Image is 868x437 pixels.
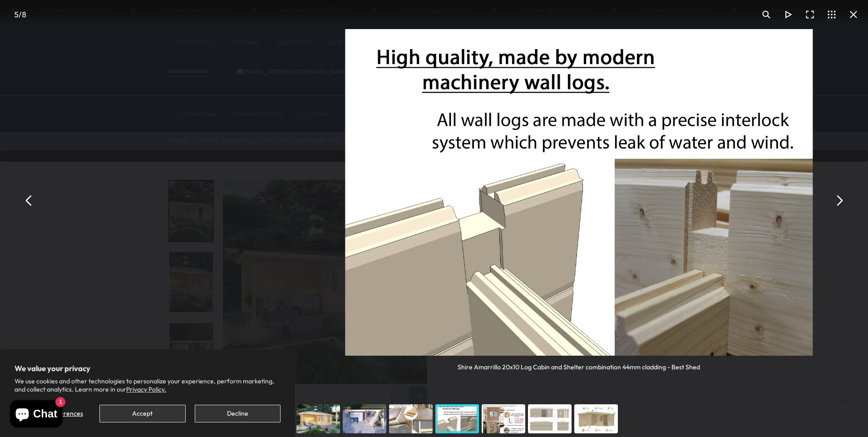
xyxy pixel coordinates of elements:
button: Toggle thumbnails [821,4,843,25]
button: Close [843,4,864,25]
span: 5 [14,10,19,19]
button: Next [828,189,850,211]
div: / [4,4,36,25]
button: Accept [99,405,185,422]
button: Decline [195,405,281,422]
button: Toggle zoom level [755,4,777,25]
inbox-online-store-chat: Shopify online store chat [7,400,65,430]
p: We use cookies and other technologies to personalize your experience, perform marketing, and coll... [15,377,281,393]
h2: We value your privacy [15,364,281,373]
div: Shire Amarrillo 20x10 Log Cabin and Shelter combination 44mm cladding - Best Shed [458,356,700,372]
a: Privacy Policy. [126,385,166,393]
button: Previous [18,189,40,211]
span: 8 [22,10,26,19]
